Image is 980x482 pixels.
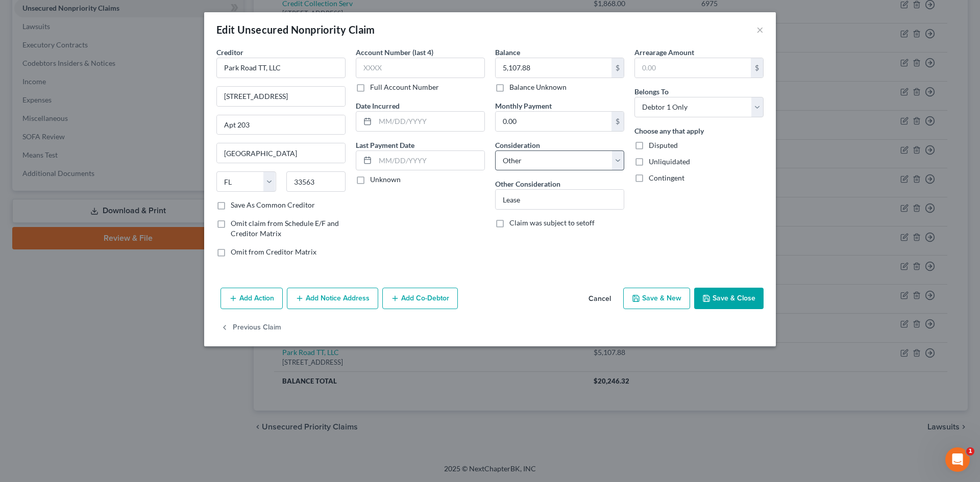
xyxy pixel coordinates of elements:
button: Save & Close [694,288,764,309]
span: Unliquidated [649,157,690,166]
button: × [756,23,764,36]
input: Enter zip... [286,171,346,192]
input: Search creditor by name... [216,58,346,78]
button: Add Notice Address [287,288,378,309]
span: 1 [966,447,974,455]
label: Consideration [495,140,540,150]
label: Choose any that apply [634,125,704,136]
label: Full Account Number [370,82,439,92]
div: $ [751,58,763,78]
div: $ [611,58,624,78]
button: Previous Claim [220,317,281,339]
label: Account Number (last 4) [356,47,433,58]
span: Creditor [216,48,243,57]
button: Save & New [623,288,690,309]
div: $ [611,112,624,131]
button: Add Co-Debtor [382,288,458,309]
button: Cancel [580,289,619,309]
span: Belongs To [634,87,669,96]
label: Monthly Payment [495,100,552,111]
div: Edit Unsecured Nonpriority Claim [216,22,375,37]
input: XXXX [356,58,485,78]
label: Save As Common Creditor [231,200,315,210]
input: Enter address... [217,87,345,106]
label: Other Consideration [495,179,560,189]
span: Claim was subject to setoff [509,218,595,227]
input: MM/DD/YYYY [375,151,484,170]
input: Apt, Suite, etc... [217,115,345,135]
span: Omit from Creditor Matrix [231,247,316,256]
input: 0.00 [496,112,611,131]
label: Last Payment Date [356,140,414,150]
span: Omit claim from Schedule E/F and Creditor Matrix [231,219,339,238]
input: Enter city... [217,143,345,163]
span: Contingent [649,173,684,182]
label: Date Incurred [356,100,400,111]
label: Balance [495,47,520,58]
input: 0.00 [496,58,611,78]
input: 0.00 [635,58,751,78]
iframe: Intercom live chat [945,447,970,472]
label: Arrearage Amount [634,47,694,58]
span: Disputed [649,141,678,149]
input: Specify... [496,190,624,209]
button: Add Action [220,288,283,309]
label: Balance Unknown [509,82,567,92]
input: MM/DD/YYYY [375,112,484,131]
label: Unknown [370,174,401,185]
